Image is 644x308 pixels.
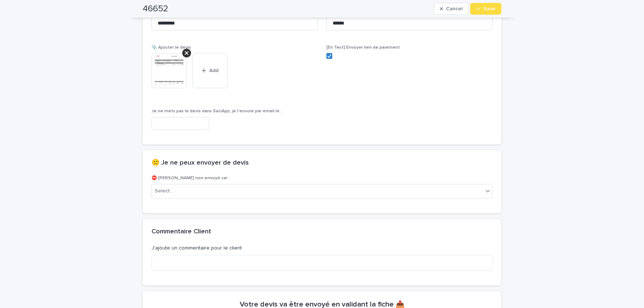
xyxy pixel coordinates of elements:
[446,6,463,11] span: Cancel
[151,228,211,236] h2: Commentaire Client
[143,4,168,14] h2: 46652
[483,6,495,11] span: Save
[470,3,501,15] button: Save
[155,187,173,195] div: Select...
[151,176,230,180] span: ⛔ [PERSON_NAME] non envoyé car :
[151,244,493,252] p: J'ajoute un commentaire pour le client
[434,3,469,15] button: Cancel
[209,68,218,73] span: Add
[151,109,282,113] span: Je ne mets pas le devis dans SaciApp, je l'envoie par email le :
[192,53,228,88] button: Add
[151,45,191,50] span: 📎 Ajouter le devis
[326,45,400,50] span: [En Test] Envoyer lien de paiement
[151,159,249,167] h2: 🙁 Je ne peux envoyer de devis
